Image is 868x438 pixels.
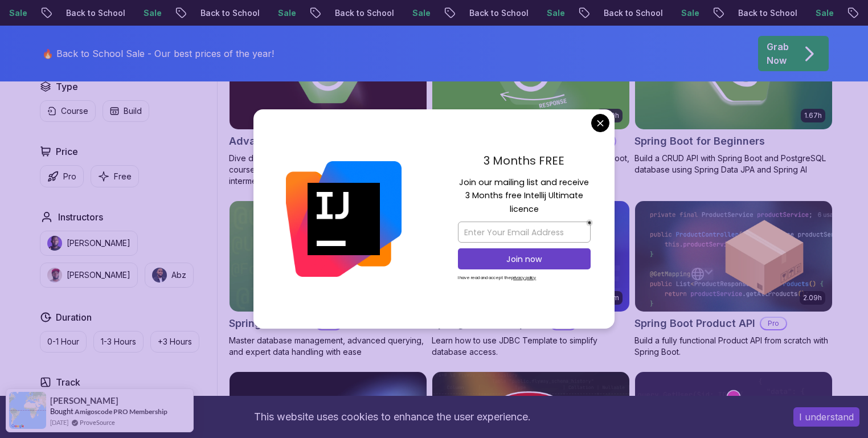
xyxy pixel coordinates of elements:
[80,417,115,427] a: ProveSource
[767,40,789,67] p: Grab Now
[634,316,755,331] h2: Spring Boot Product API
[403,7,440,19] p: Sale
[229,153,427,187] p: Dive deep into Spring Boot with our advanced course, designed to take your skills from intermedia...
[47,268,62,283] img: instructor img
[150,331,199,353] button: +3 Hours
[806,7,843,19] p: Sale
[56,80,78,93] h2: Type
[672,7,709,19] p: Sale
[40,100,96,122] button: Course
[595,7,672,19] p: Back to School
[793,407,859,427] button: Accept cookies
[229,316,310,331] h2: Spring Data JPA
[40,263,138,288] button: instructor img[PERSON_NAME]
[61,105,88,117] p: Course
[58,210,103,224] h2: Instructors
[50,407,73,416] span: Bought
[432,335,630,358] p: Learn how to use JDBC Template to simplify database access.
[50,396,118,406] span: [PERSON_NAME]
[634,18,833,175] a: Spring Boot for Beginners card1.67hNEWSpring Boot for BeginnersBuild a CRUD API with Spring Boot ...
[171,269,186,281] p: Abz
[63,171,76,182] p: Pro
[229,133,343,149] h2: Advanced Spring Boot
[67,269,130,281] p: [PERSON_NAME]
[229,200,427,358] a: Spring Data JPA card6.65hNEWSpring Data JPAProMaster database management, advanced querying, and ...
[229,335,427,358] p: Master database management, advanced querying, and expert data handling with ease
[145,263,194,288] button: instructor imgAbz
[269,7,305,19] p: Sale
[47,336,79,347] p: 0-1 Hour
[460,7,538,19] p: Back to School
[101,336,136,347] p: 1-3 Hours
[56,310,92,324] h2: Duration
[50,417,68,427] span: [DATE]
[67,238,130,249] p: [PERSON_NAME]
[230,201,427,312] img: Spring Data JPA card
[9,392,46,429] img: provesource social proof notification image
[634,133,765,149] h2: Spring Boot for Beginners
[804,111,822,120] p: 1.67h
[75,407,167,416] a: Amigoscode PRO Membership
[40,165,84,187] button: Pro
[229,18,427,187] a: Advanced Spring Boot card5.18hAdvanced Spring BootProDive deep into Spring Boot with our advanced...
[634,335,833,358] p: Build a fully functional Product API from scratch with Spring Boot.
[326,7,403,19] p: Back to School
[114,171,132,182] p: Free
[103,100,149,122] button: Build
[124,105,142,117] p: Build
[56,145,78,158] h2: Price
[158,336,192,347] p: +3 Hours
[634,153,833,175] p: Build a CRUD API with Spring Boot and PostgreSQL database using Spring Data JPA and Spring AI
[761,318,786,329] p: Pro
[729,7,806,19] p: Back to School
[93,331,144,353] button: 1-3 Hours
[9,404,776,429] div: This website uses cookies to enhance the user experience.
[134,7,171,19] p: Sale
[152,268,167,283] img: instructor img
[803,293,822,302] p: 2.09h
[40,231,138,256] button: instructor img[PERSON_NAME]
[47,236,62,251] img: instructor img
[634,200,833,358] a: Spring Boot Product API card2.09hSpring Boot Product APIProBuild a fully functional Product API f...
[42,47,274,60] p: 🔥 Back to School Sale - Our best prices of the year!
[91,165,139,187] button: Free
[432,18,630,187] a: Building APIs with Spring Boot card3.30hBuilding APIs with Spring BootProLearn to build robust, s...
[57,7,134,19] p: Back to School
[40,331,87,353] button: 0-1 Hour
[538,7,574,19] p: Sale
[56,375,80,389] h2: Track
[191,7,269,19] p: Back to School
[635,201,832,312] img: Spring Boot Product API card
